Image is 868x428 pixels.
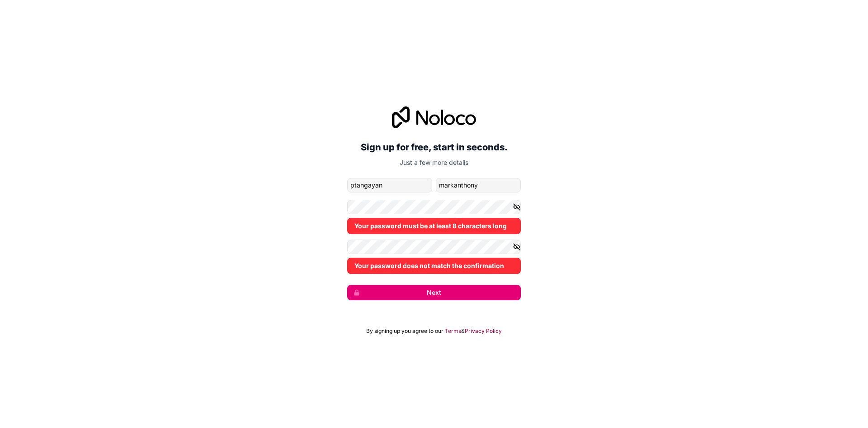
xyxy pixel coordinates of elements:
[436,178,521,192] input: family-name
[347,218,521,234] div: Your password must be at least 8 characters long
[465,327,502,335] a: Privacy Policy
[347,258,521,274] div: Your password does not match the confirmation
[461,327,465,335] span: &
[347,158,521,167] p: Just a few more details
[445,327,461,335] a: Terms
[366,327,443,335] span: By signing up you agree to our
[347,240,521,254] input: Confirm password
[347,285,521,300] button: Next
[347,139,521,155] h2: Sign up for free, start in seconds.
[347,178,432,192] input: given-name
[347,200,521,214] input: Password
